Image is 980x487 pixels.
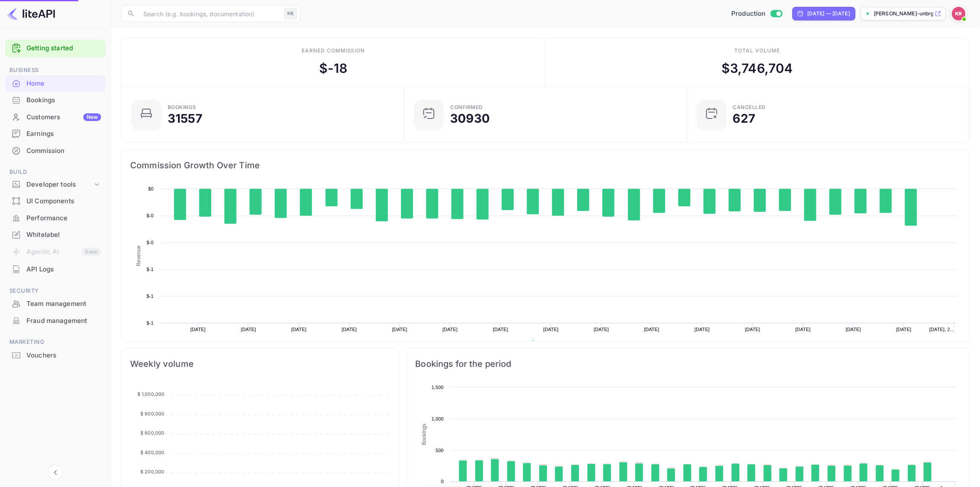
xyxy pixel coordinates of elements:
div: [DATE] — [DATE] [807,10,850,17]
span: Production [731,9,766,19]
div: Switch to Sandbox mode [728,9,785,19]
text: $-1 [147,294,154,299]
a: Performance [5,210,105,226]
span: Marketing [5,337,105,347]
span: Bookings for the period [415,357,961,371]
tspan: $ 600,000 [140,430,164,436]
text: [DATE] [190,327,206,332]
text: [DATE] [594,327,609,332]
a: UI Components [5,193,105,209]
div: Whitelabel [5,227,105,243]
text: $-1 [147,320,154,326]
a: Home [5,75,105,91]
text: $0 [148,186,154,191]
div: Commission [5,143,105,159]
div: Home [26,79,101,89]
span: Commission Growth Over Time [130,158,961,172]
text: [DATE] [241,327,256,332]
div: Performance [5,210,105,227]
div: New [83,113,101,121]
text: [DATE] [846,327,861,332]
a: CustomersNew [5,109,105,125]
a: Whitelabel [5,227,105,242]
div: ⌘K [284,8,297,19]
tspan: $ 200,000 [140,469,164,475]
text: Revenue [136,245,142,266]
span: Weekly volume [130,357,390,371]
text: [DATE] [795,327,811,332]
div: Vouchers [26,351,101,360]
div: Commission [26,146,101,156]
tspan: $ 400,000 [140,450,164,455]
text: 1,500 [432,385,444,390]
div: CANCELLED [733,105,766,110]
text: $-1 [147,267,154,272]
div: UI Components [26,196,101,206]
img: Kobus Roux [952,7,965,20]
text: [DATE], 2… [929,327,954,332]
div: $ 3,746,704 [721,59,793,78]
div: Earnings [26,129,101,139]
div: Earnings [5,126,105,142]
p: [PERSON_NAME]-unbrg.[PERSON_NAME]... [874,10,933,17]
text: $-0 [147,213,154,218]
a: Vouchers [5,347,105,363]
a: Fraud management [5,313,105,329]
div: Confirmed [450,105,483,110]
input: Search (e.g. bookings, documentation) [138,5,281,22]
text: [DATE] [695,327,710,332]
a: Getting started [26,43,101,53]
div: Fraud management [5,313,105,329]
img: LiteAPI logo [7,7,55,20]
div: Developer tools [5,177,105,192]
a: Bookings [5,92,105,108]
div: Team management [26,299,101,309]
text: $-0 [147,240,154,245]
div: UI Components [5,193,105,210]
div: Team management [5,296,105,312]
div: Whitelabel [26,230,101,240]
div: 30930 [450,112,490,124]
text: 500 [436,448,444,453]
text: [DATE] [896,327,912,332]
text: [DATE] [543,327,558,332]
a: API Logs [5,261,105,277]
text: [DATE] [342,327,357,332]
div: Performance [26,213,101,223]
div: Getting started [5,40,105,57]
text: Bookings [421,424,427,445]
text: 0 [441,479,444,484]
div: Vouchers [5,347,105,364]
button: Collapse navigation [48,465,63,480]
span: Security [5,286,105,296]
div: 627 [733,112,755,124]
div: Home [5,75,105,92]
div: Bookings [26,95,101,105]
text: [DATE] [291,327,307,332]
div: CustomersNew [5,109,105,126]
a: Team management [5,296,105,311]
text: 1,000 [432,416,444,421]
div: $ -18 [319,59,348,78]
span: Build [5,167,105,177]
div: Developer tools [26,180,93,190]
text: [DATE] [392,327,407,332]
text: [DATE] [493,327,508,332]
text: [DATE] [442,327,458,332]
div: API Logs [26,265,101,274]
div: Bookings [168,105,196,110]
text: [DATE] [745,327,760,332]
div: Fraud management [26,316,101,326]
a: Commission [5,143,105,158]
div: Total volume [734,47,780,55]
tspan: $ 1,000,000 [137,392,165,398]
a: Earnings [5,126,105,141]
tspan: $ 800,000 [140,411,164,417]
text: [DATE] [644,327,660,332]
div: Click to change the date range period [792,7,855,20]
div: API Logs [5,261,105,278]
text: Revenue [538,340,560,346]
div: Earned commission [302,47,365,55]
div: 31557 [168,112,202,124]
span: Business [5,66,105,75]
